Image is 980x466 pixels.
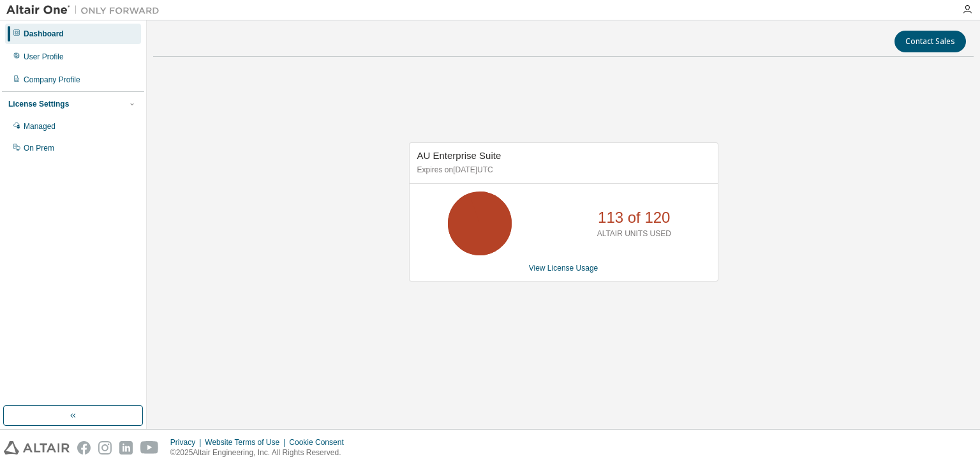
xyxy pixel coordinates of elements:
span: AU Enterprise Suite [417,150,501,161]
p: © 2025 Altair Engineering, Inc. All Rights Reserved. [170,447,352,458]
div: Dashboard [24,29,64,39]
a: View License Usage [529,264,598,273]
div: Privacy [170,437,205,447]
img: youtube.svg [140,441,159,455]
img: facebook.svg [77,441,91,455]
div: On Prem [24,143,54,153]
div: Managed [24,121,56,132]
div: License Settings [8,99,69,109]
div: User Profile [24,52,64,62]
p: 113 of 120 [598,207,670,229]
button: Contact Sales [895,31,966,52]
div: Cookie Consent [289,437,351,447]
img: instagram.svg [98,441,112,455]
div: Company Profile [24,75,80,85]
img: Altair One [6,4,166,17]
p: Expires on [DATE] UTC [417,165,707,176]
p: ALTAIR UNITS USED [597,229,671,239]
img: linkedin.svg [119,441,133,455]
img: altair_logo.svg [4,441,70,455]
div: Website Terms of Use [205,437,289,447]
